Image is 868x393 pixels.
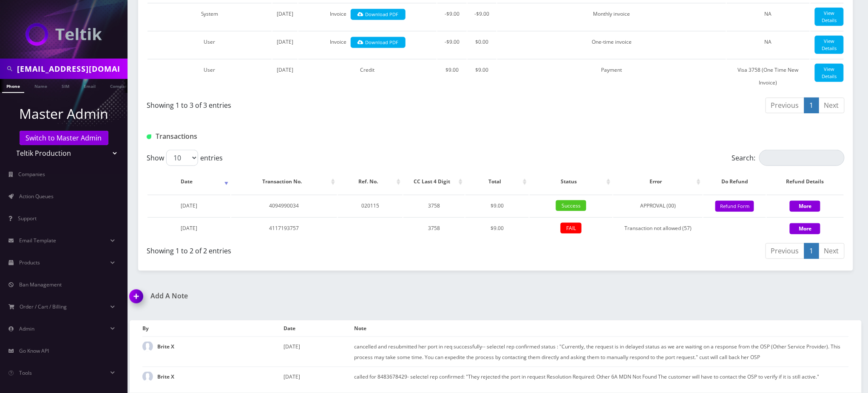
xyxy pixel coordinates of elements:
[561,223,582,233] span: FAIL
[613,169,703,194] th: Error: activate to sort column ascending
[19,237,56,244] span: Email Template
[766,98,805,113] a: Previous
[727,31,810,58] td: NA
[403,195,465,216] td: 3758
[819,98,845,113] a: Next
[181,225,197,232] span: [DATE]
[147,150,223,166] label: Show entries
[20,303,67,310] span: Order / Cart / Billing
[351,37,406,48] a: Download PDF
[790,201,820,212] button: More
[19,369,32,376] span: Tools
[465,169,529,194] th: Total: activate to sort column ascending
[338,195,403,216] td: 020115
[19,281,62,288] span: Ban Management
[732,150,845,166] label: Search:
[759,150,845,166] input: Search:
[231,195,337,216] td: 4094990034
[148,59,272,93] td: User
[497,3,726,30] td: Monthly invoice
[465,217,529,239] td: $9.00
[403,169,465,194] th: CC Last 4 Digit: activate to sort column ascending
[468,3,496,30] td: -$9.00
[142,320,284,337] th: By
[231,169,337,194] th: Transaction No.: activate to sort column ascending
[804,98,819,113] a: 1
[727,3,810,30] td: NA
[351,9,406,20] a: Download PDF
[437,59,467,93] td: $9.00
[26,23,102,46] img: Teltik Production
[166,150,198,166] select: Showentries
[355,337,849,367] td: cancelled and resubmitted her port in req successfully-- selectel rep confirmed status : "Current...
[437,3,467,30] td: -$9.00
[157,343,174,350] strong: Brite X
[338,169,403,194] th: Ref. No.: activate to sort column ascending
[530,169,613,194] th: Status: activate to sort column ascending
[703,169,766,194] th: Do Refund
[804,243,819,259] a: 1
[277,10,293,17] span: [DATE]
[613,217,703,239] td: Transaction not allowed (57)
[815,36,844,54] a: View Details
[715,201,754,212] button: Refund Form
[147,132,371,140] h1: Transactions
[355,320,849,337] th: Note
[148,169,230,194] th: Date: activate to sort column ascending
[815,64,844,82] a: View Details
[19,259,40,266] span: Products
[284,367,354,386] td: [DATE]
[284,337,354,367] td: [DATE]
[147,97,489,110] div: Showing 1 to 3 of 3 entries
[819,243,845,259] a: Next
[147,135,151,139] img: Transactions
[30,79,51,92] a: Name
[231,217,337,239] td: 4117193757
[106,79,134,92] a: Company
[157,373,174,380] strong: Brite X
[298,3,437,30] td: Invoice
[148,31,272,58] td: User
[148,3,272,30] td: System
[147,242,489,256] div: Showing 1 to 2 of 2 entries
[298,31,437,58] td: Invoice
[767,169,844,194] th: Refund Details
[17,61,125,77] input: Search in Company
[2,79,24,93] a: Phone
[766,243,805,259] a: Previous
[130,292,489,300] a: Add A Note
[298,59,437,93] td: Credit
[727,59,810,93] td: Visa 3758 (One Time New Invoice)
[468,31,496,58] td: $0.00
[815,8,844,26] a: View Details
[19,193,54,200] span: Action Queues
[18,215,37,222] span: Support
[19,325,34,332] span: Admin
[277,66,293,73] span: [DATE]
[468,59,496,93] td: $9.00
[20,131,108,145] a: Switch to Master Admin
[790,223,820,234] button: More
[403,217,465,239] td: 3758
[355,367,849,386] td: called for 8483678429- selectel rep confirmed: "They rejected the port in request Resolution Requ...
[284,320,354,337] th: Date
[497,31,726,58] td: One-time invoice
[613,195,703,216] td: APPROVAL (00)
[57,79,74,92] a: SIM
[277,38,293,45] span: [DATE]
[556,200,586,211] span: Success
[465,195,529,216] td: $9.00
[437,31,467,58] td: -$9.00
[181,202,197,209] span: [DATE]
[19,171,45,178] span: Companies
[497,59,726,93] td: Payment
[19,347,49,354] span: Go Know API
[79,79,100,92] a: Email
